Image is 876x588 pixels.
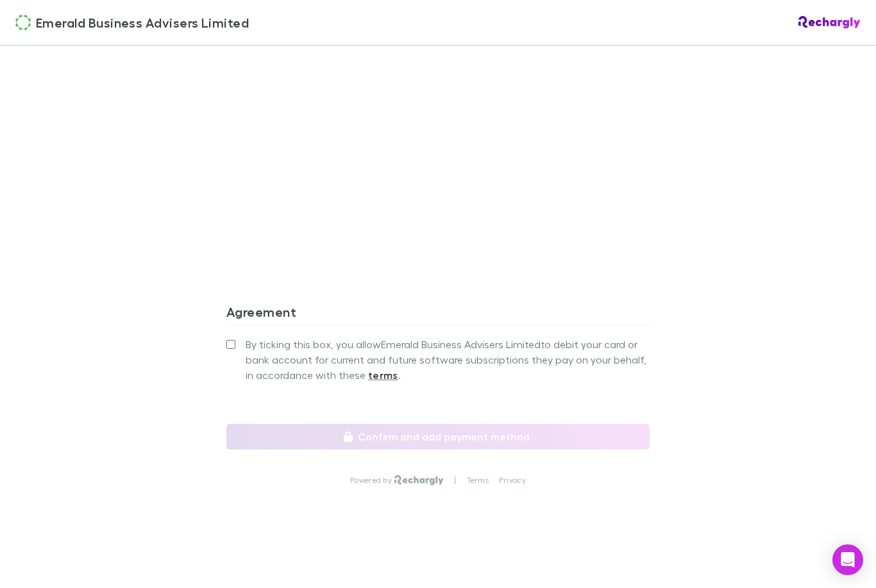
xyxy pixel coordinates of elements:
img: Rechargly Logo [798,16,861,29]
div: Open Intercom Messenger [832,544,863,575]
span: By ticking this box, you allow Emerald Business Advisers Limited to debit your card or bank accou... [246,337,650,383]
button: Confirm and add payment method [226,424,650,449]
strong: terms [368,369,398,382]
img: Emerald Business Advisers Limited's Logo [15,15,31,30]
span: Emerald Business Advisers Limited [36,13,249,32]
img: Rechargly Logo [394,475,444,485]
a: Terms [467,475,489,485]
a: Privacy [499,475,526,485]
p: | [454,475,456,485]
h3: Agreement [226,304,650,324]
p: Powered by [350,475,394,485]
